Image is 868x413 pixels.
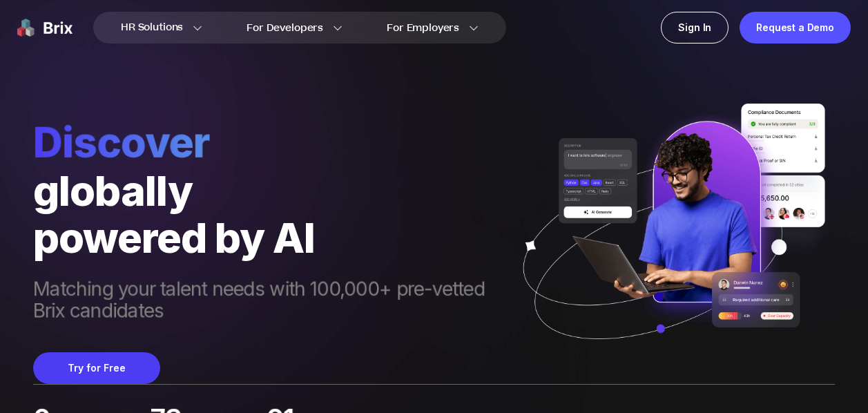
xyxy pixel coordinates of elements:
span: For Developers [247,21,323,35]
span: HR Solutions [121,17,183,39]
span: For Employers [387,21,459,35]
a: Request a Demo [740,12,851,44]
div: powered by AI [33,214,505,261]
a: Sign In [661,12,729,44]
div: globally [33,167,505,214]
img: ai generate [505,104,835,368]
span: Discover [33,117,505,167]
button: Try for Free [33,352,160,384]
span: Matching your talent needs with 100,000+ pre-vetted Brix candidates [33,278,505,325]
